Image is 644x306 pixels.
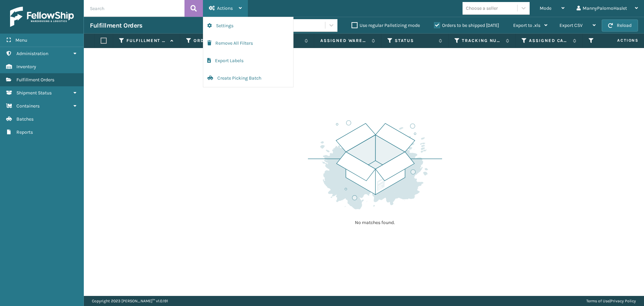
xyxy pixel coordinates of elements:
[16,129,33,135] span: Reports
[10,7,74,27] img: logo
[16,103,40,109] span: Containers
[92,296,168,306] p: Copyright 2023 [PERSON_NAME]™ v 1.0.191
[16,116,34,122] span: Batches
[434,23,499,28] label: Orders to be shipped [DATE]
[610,299,636,303] a: Privacy Policy
[15,37,27,43] span: Menu
[395,38,435,44] label: Status
[16,64,36,70] span: Inventory
[586,296,636,306] div: |
[466,5,498,12] div: Choose a seller
[16,90,52,96] span: Shipment Status
[203,70,293,87] button: Create Picking Batch
[602,19,638,32] button: Reload
[513,23,540,28] span: Export to .xls
[126,38,167,44] label: Fulfillment Order Id
[352,23,420,28] label: Use regular Palletizing mode
[320,38,368,44] label: Assigned Warehouse
[596,35,643,46] span: Actions
[217,5,233,11] span: Actions
[203,52,293,70] button: Export Labels
[194,38,234,44] label: Order Number
[203,35,293,52] button: Remove All Filters
[90,21,142,30] h3: Fulfillment Orders
[559,23,583,28] span: Export CSV
[16,51,48,56] span: Administration
[203,17,293,35] button: Settings
[540,5,551,11] span: Mode
[462,38,502,44] label: Tracking Number
[529,38,570,44] label: Assigned Carrier Service
[16,77,54,83] span: Fulfillment Orders
[586,299,609,303] a: Terms of Use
